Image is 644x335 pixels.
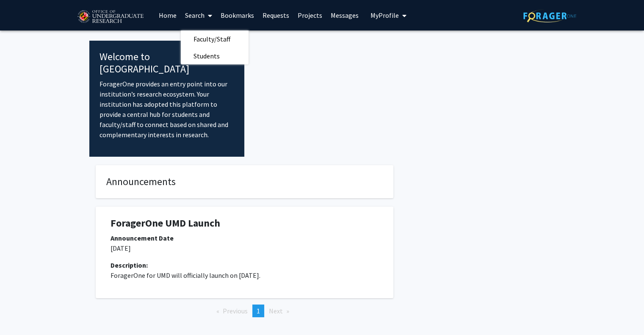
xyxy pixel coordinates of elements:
[293,0,326,30] a: Projects
[223,307,248,315] span: Previous
[181,0,216,30] a: Search
[257,307,260,315] span: 1
[326,0,363,30] a: Messages
[523,9,576,22] img: ForagerOne Logo
[106,176,383,188] h4: Announcements
[111,217,379,230] h1: ForagerOne UMD Launch
[100,79,235,140] p: ForagerOne provides an entry point into our institution’s research ecosystem. Your institution ha...
[111,260,379,270] div: Description:
[181,47,232,64] span: Students
[155,0,181,30] a: Home
[216,0,258,30] a: Bookmarks
[269,307,283,315] span: Next
[258,0,293,30] a: Requests
[181,30,243,47] span: Faculty/Staff
[181,33,249,45] a: Faculty/Staff
[6,297,36,329] iframe: Chat
[111,233,379,243] div: Announcement Date
[75,6,146,28] img: University of Maryland Logo
[111,243,379,253] p: [DATE]
[181,50,249,62] a: Students
[111,270,379,280] p: ForagerOne for UMD will officially launch on [DATE].
[100,51,235,75] h4: Welcome to [GEOGRAPHIC_DATA]
[370,11,399,19] span: My Profile
[96,305,393,317] ul: Pagination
